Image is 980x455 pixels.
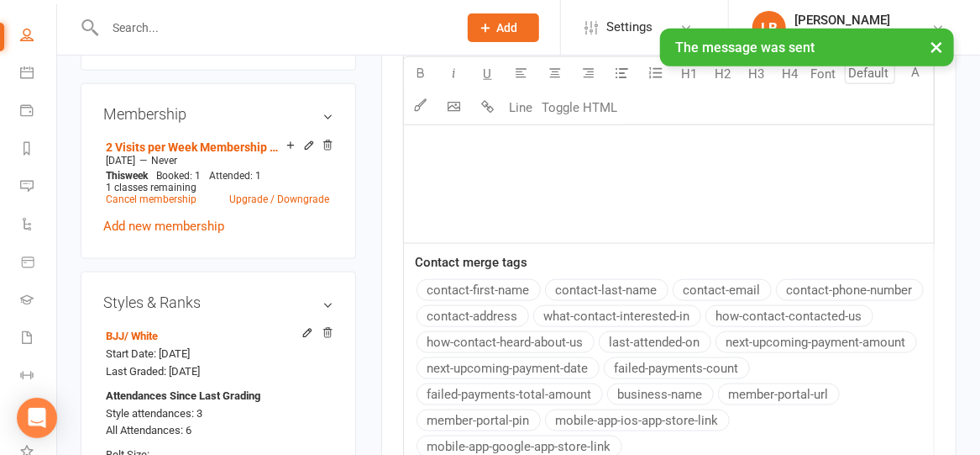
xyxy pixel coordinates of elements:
[794,13,890,28] div: [PERSON_NAME]
[106,365,200,378] span: Last Graded: [DATE]
[417,410,541,431] button: member-portal-pin
[417,279,541,301] button: contact-first-name
[103,219,224,234] a: Add new membership
[229,193,329,205] a: Upgrade / Downgrade
[607,384,714,405] button: business-name
[660,29,954,66] div: The message was sent
[20,245,58,283] a: Product Sales
[673,56,706,90] button: H1
[899,56,933,90] button: A
[106,407,202,420] span: Style attendances: 3
[921,29,951,65] button: ×
[20,93,58,131] a: Payments
[538,90,622,124] button: Toggle HTML
[106,388,260,405] strong: Attendances Since Last Grading
[106,140,286,154] a: 2 Visits per Week Membership with Weekly Payments (NO LOCK in CONTRACT)
[106,424,191,436] span: All Attendances: 6
[715,331,917,353] button: next-upcoming-payment-amount
[740,56,773,90] button: H3
[103,106,333,123] h3: Membership
[417,305,529,327] button: contact-address
[106,193,197,205] a: Cancel membership
[102,154,333,167] div: —
[20,18,58,56] a: People
[416,252,528,272] label: Contact merge tags
[417,384,603,405] button: failed-payments-total-amount
[718,384,840,405] button: member-portal-url
[106,170,125,182] span: This
[794,28,890,43] div: The Ironfist Gym
[102,170,152,182] div: week
[100,16,446,40] input: Search...
[773,56,807,90] button: H4
[151,155,177,167] span: Never
[417,331,595,353] button: how-contact-heard-about-us
[103,294,333,311] h3: Styles & Ranks
[20,56,58,93] a: Calendar
[209,170,261,182] span: Attended: 1
[156,170,201,182] span: Booked: 1
[106,182,197,193] span: 1 classes remaining
[606,8,652,46] span: Settings
[776,279,924,301] button: contact-phone-number
[807,56,841,90] button: Font
[124,330,158,342] span: / White
[484,66,492,81] span: U
[705,305,873,327] button: how-contact-contacted-us
[673,279,772,301] button: contact-email
[106,347,190,360] span: Start Date: [DATE]
[17,398,57,438] div: Open Intercom Messenger
[545,279,668,301] button: contact-last-name
[545,410,730,431] button: mobile-app-ios-app-store-link
[706,56,740,90] button: H2
[20,131,58,169] a: Reports
[752,11,786,45] div: LB
[604,357,750,379] button: failed-payments-count
[106,155,135,167] span: [DATE]
[106,330,158,342] a: BJJ
[505,90,538,124] button: Line
[497,21,518,34] span: Add
[533,305,701,327] button: what-contact-interested-in
[471,56,505,90] button: U
[417,357,600,379] button: next-upcoming-payment-date
[599,331,711,353] button: last-attended-on
[468,13,539,42] button: Add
